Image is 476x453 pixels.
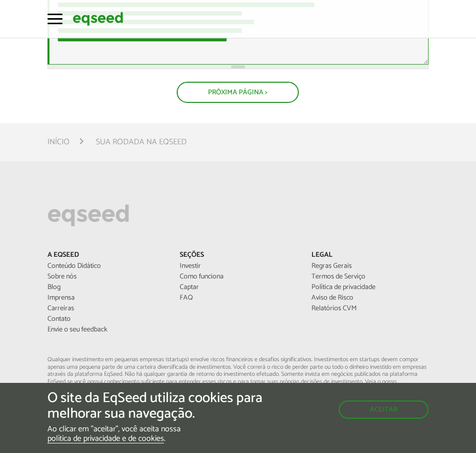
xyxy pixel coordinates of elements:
[311,295,429,302] a: Aviso de Risco
[73,11,123,27] img: EqSeed
[47,273,165,280] a: Sobre nós
[180,251,297,260] p: Seções
[47,295,165,302] a: Imprensa
[47,424,276,443] p: Ao clicar em "aceitar", você aceita nossa .
[47,138,70,146] a: Início
[180,295,297,302] a: FAQ
[47,202,129,229] img: EqSeed Logo
[180,284,297,291] a: Captar
[47,316,165,323] a: Contato
[311,284,429,291] a: Política de privacidade
[311,251,429,260] p: Legal
[47,326,165,333] a: Envie o seu feedback
[47,390,276,422] h5: O site da EqSeed utiliza cookies para melhorar sua navegação.
[47,435,164,443] a: política de privacidade e de cookies
[47,284,165,291] a: Blog
[47,305,165,312] a: Carreiras
[339,401,429,419] button: Aceitar
[47,263,165,270] a: Conteúdo Didático
[311,273,429,280] a: Termos de Serviço
[180,263,297,270] a: Investir
[180,273,297,280] a: Como funciona
[177,82,299,103] button: Próxima Página >
[311,263,429,270] a: Regras Gerais
[96,135,187,149] li: Sua rodada na EqSeed
[311,305,429,312] a: Relatórios CVM
[47,251,165,260] p: A EqSeed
